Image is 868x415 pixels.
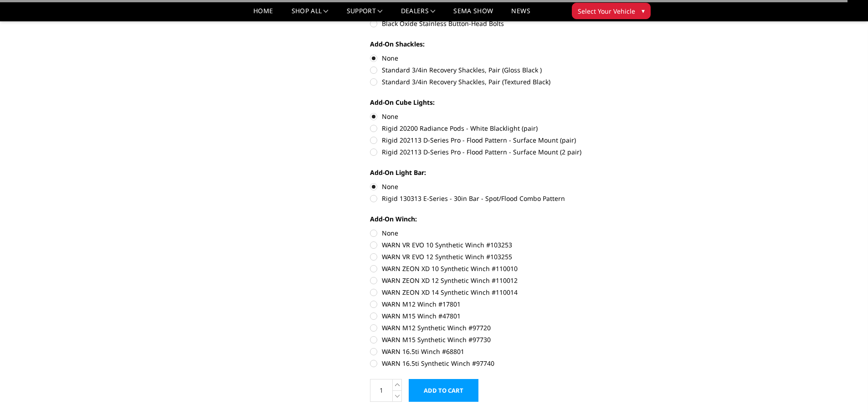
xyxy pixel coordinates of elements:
label: WARN ZEON XD 14 Synthetic Winch #110014 [370,287,621,297]
label: Standard 3/4in Recovery Shackles, Pair (Textured Black) [370,77,621,87]
label: WARN M15 Winch #47801 [370,311,621,321]
a: Home [253,8,273,21]
a: SEMA Show [453,8,493,21]
span: ▾ [642,6,645,15]
a: Support [347,8,383,21]
label: WARN VR EVO 12 Synthetic Winch #103255 [370,252,621,261]
label: WARN ZEON XD 12 Synthetic Winch #110012 [370,276,621,285]
label: None [370,228,621,238]
label: WARN VR EVO 10 Synthetic Winch #103253 [370,240,621,250]
label: Rigid 202113 D-Series Pro - Flood Pattern - Surface Mount (2 pair) [370,147,621,157]
label: WARN M12 Synthetic Winch #97720 [370,323,621,333]
label: WARN M12 Winch #17801 [370,299,621,309]
label: None [370,53,621,63]
label: None [370,112,621,121]
label: Standard 3/4in Recovery Shackles, Pair (Gloss Black ) [370,65,621,75]
a: Dealers [401,8,436,21]
a: News [511,8,530,21]
label: WARN M15 Synthetic Winch #97730 [370,335,621,344]
label: WARN 16.5ti Synthetic Winch #97740 [370,359,621,368]
label: Add-On Shackles: [370,39,621,49]
label: Add-On Winch: [370,214,621,224]
label: Rigid 20200 Radiance Pods - White Blacklight (pair) [370,123,621,133]
a: shop all [292,8,329,21]
label: None [370,182,621,191]
button: Select Your Vehicle [572,3,651,19]
label: Add-On Cube Lights: [370,97,621,107]
label: Rigid 202113 D-Series Pro - Flood Pattern - Surface Mount (pair) [370,135,621,145]
iframe: Chat Widget [822,371,868,415]
label: WARN 16.5ti Winch #68801 [370,347,621,356]
label: Add-On Light Bar: [370,168,621,177]
input: Add to Cart [409,379,478,402]
label: Black Oxide Stainless Button-Head Bolts [370,19,621,28]
span: Select Your Vehicle [578,6,635,16]
label: WARN ZEON XD 10 Synthetic Winch #110010 [370,264,621,273]
label: Rigid 130313 E-Series - 30in Bar - Spot/Flood Combo Pattern [370,194,621,203]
